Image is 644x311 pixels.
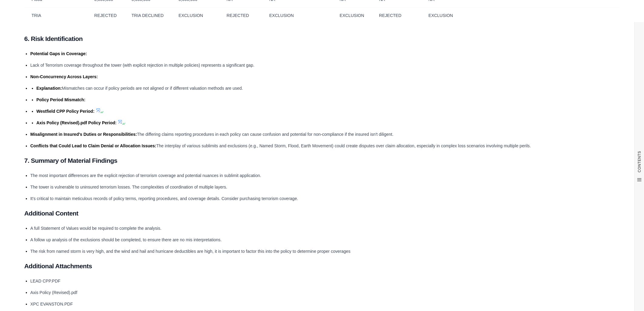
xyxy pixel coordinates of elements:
[179,13,203,18] span: EXCLUSION
[30,279,60,283] span: LEAD CPP.PDF
[36,97,86,102] span: Policy Period Mismatch:
[30,185,227,189] span: The tower is vulnerable to uninsured terrorism losses. The complexities of coordination of multip...
[62,86,243,91] span: Mismatches can occur if policy periods are not aligned or if different valuation methods are used.
[30,51,87,56] span: Potential Gaps in Coverage:
[269,13,294,18] span: EXCLUSION
[36,120,117,125] span: Axis Policy (Revised).pdf Policy Period:
[137,132,394,137] span: The differing claims reporting procedures in each policy can cause confusion and potential for no...
[24,260,620,273] h2: Additional Attachments
[36,109,95,114] span: Westfield CPP Policy Period:
[30,196,298,201] span: It's critical to maintain meticulous records of policy terms, reporting procedures, and coverage ...
[30,143,156,148] span: Conflicts that Could Lead to Claim Denial or Allocation Issues:
[30,132,137,137] span: Misalignment in Insured's Duties or Responsibilities:
[156,143,531,148] span: The interplay of various sublimits and exclusions (e.g., Named Storm, Flood, Earth Movement) coul...
[32,13,41,18] span: TRIA
[94,13,117,18] span: REJECTED
[30,226,161,231] span: A full Statement of Values would be required to complete the analysis.
[30,173,261,178] span: The most important differences are the explicit rejection of terrorism coverage and potential nua...
[36,86,62,91] span: Explanation:
[30,302,73,306] span: XPC EVANSTON.PDF
[379,13,401,18] span: REJECTED
[24,207,620,220] h2: Additional Content
[30,63,254,68] span: Lack of Terrorism coverage throughout the tower (with explicit rejection in multiple policies) re...
[226,13,249,18] span: REJECTED
[24,154,620,167] h2: 7. Summary of Material Findings
[30,290,77,295] span: Axis Policy (Revised).pdf
[30,249,351,254] span: The risk from named storm is very high, and the wind and hail and hurricane deductibles are high,...
[340,13,364,18] span: EXCLUSION
[30,237,222,242] span: A follow up analysis of the exclusions should be completed, to ensure there are no mis interpreta...
[637,151,642,172] span: CONTENTS
[132,13,164,18] span: TRIA DECLINED
[428,13,453,18] span: EXCLUSION
[30,74,98,79] span: Non-Concurrency Across Layers:
[24,32,620,45] h2: 6. Risk Identification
